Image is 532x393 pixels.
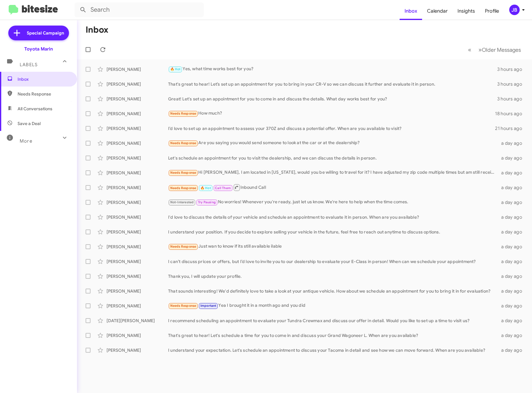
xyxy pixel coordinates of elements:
div: Hi [PERSON_NAME], I am located in [US_STATE], would you be willing to travel for it? I have adjus... [168,169,498,176]
div: Let's schedule an appointment for you to visit the dealership, and we can discuss the details in ... [168,155,498,161]
div: [PERSON_NAME] [107,347,168,353]
a: Calendar [422,2,453,20]
a: Profile [480,2,504,20]
a: Inbox [400,2,422,20]
span: » [478,46,482,54]
span: Call Them [215,186,231,190]
span: Needs Response [170,171,196,175]
div: Yes, what time works best for you? [168,66,497,73]
div: [PERSON_NAME] [107,244,168,250]
span: Important [200,304,216,308]
div: I can’t discuss prices or offers, but I’d love to invite you to our dealership to evaluate your E... [168,258,498,265]
div: [PERSON_NAME] [107,214,168,220]
div: a day ago [498,347,527,353]
span: Save a Deal [18,120,41,127]
div: 3 hours ago [497,81,527,87]
div: a day ago [498,155,527,161]
div: I'd love to discuss the details of your vehicle and schedule an appointment to evaluate it in per... [168,214,498,220]
span: « [468,46,471,54]
div: I recommend scheduling an appointment to evaluate your Tundra Crewmax and discuss our offer in de... [168,318,498,324]
div: [PERSON_NAME] [107,155,168,161]
span: More [20,138,32,144]
span: Needs Response [170,141,196,145]
a: Insights [453,2,480,20]
div: [PERSON_NAME] [107,184,168,191]
nav: Page navigation example [465,43,525,56]
span: Needs Response [18,91,70,97]
div: Toyota Marin [24,46,53,52]
div: a day ago [498,140,527,146]
div: Thank you, I will update your profile. [168,273,498,279]
div: [PERSON_NAME] [107,81,168,87]
div: a day ago [498,214,527,220]
input: Search [75,2,204,17]
button: Previous [464,43,475,56]
div: Are you saying you would send someone to look at the car or at the dealership? [168,140,498,147]
div: [PERSON_NAME] [107,199,168,205]
div: Just wan to know if its still available ilable [168,243,498,250]
div: How much? [168,110,495,117]
span: Not-Interested [170,200,194,204]
div: 3 hours ago [497,96,527,102]
span: 🔥 Hot [170,67,181,71]
div: That's great to hear! Let’s set up an appointment for you to bring in your CR-V so we can discuss... [168,81,497,87]
span: 🔥 Hot [200,186,211,190]
div: 18 hours ago [495,111,527,117]
span: Labels [20,62,38,67]
div: a day ago [498,244,527,250]
div: [PERSON_NAME] [107,303,168,309]
div: I’d love to set up an appointment to assess your 370Z and discuss a potential offer. When are you... [168,125,495,132]
div: Inbound Call [168,184,498,191]
div: Great! Let's set up an appointment for you to come in and discuss the details. What day works bes... [168,96,497,102]
span: Needs Response [170,186,196,190]
div: [PERSON_NAME] [107,140,168,146]
div: [PERSON_NAME] [107,229,168,235]
div: a day ago [498,170,527,176]
div: [PERSON_NAME] [107,170,168,176]
span: Try Pausing [198,200,216,204]
div: JB [509,5,520,15]
a: Special Campaign [8,26,69,40]
span: Older Messages [482,47,521,53]
div: a day ago [498,229,527,235]
div: a day ago [498,332,527,338]
div: a day ago [498,303,527,309]
div: That's great to hear! Let's schedule a time for you to come in and discuss your Grand Wagoneer L.... [168,332,498,338]
span: Needs Response [170,304,196,308]
div: 3 hours ago [497,66,527,72]
div: [PERSON_NAME] [107,288,168,294]
span: Inbox [18,76,70,82]
div: a day ago [498,184,527,191]
div: a day ago [498,288,527,294]
div: a day ago [498,318,527,324]
h1: Inbox [86,25,108,35]
div: 21 hours ago [495,125,527,132]
div: [PERSON_NAME] [107,111,168,117]
div: [PERSON_NAME] [107,66,168,72]
div: a day ago [498,199,527,205]
div: [PERSON_NAME] [107,125,168,132]
div: No worries! Whenever you're ready, just let us know. We're here to help when the time comes. [168,199,498,206]
div: [PERSON_NAME] [107,96,168,102]
div: Yea I brought it in a month ago and you did [168,302,498,309]
div: I understand your expectation. Let's schedule an appointment to discuss your Tacoma in detail and... [168,347,498,353]
div: I understand your position. If you decide to explore selling your vehicle in the future, feel fre... [168,229,498,235]
span: Needs Response [170,245,196,249]
span: Special Campaign [27,30,64,36]
span: Needs Response [170,111,196,115]
div: [PERSON_NAME] [107,332,168,338]
div: a day ago [498,258,527,265]
div: [DATE][PERSON_NAME] [107,318,168,324]
div: That sounds interesting! We'd definitely love to take a look at your antique vehicle. How about w... [168,288,498,294]
button: Next [475,43,525,56]
div: a day ago [498,273,527,279]
div: [PERSON_NAME] [107,258,168,265]
span: All Conversations [18,106,52,112]
div: [PERSON_NAME] [107,273,168,279]
button: JB [504,5,525,15]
